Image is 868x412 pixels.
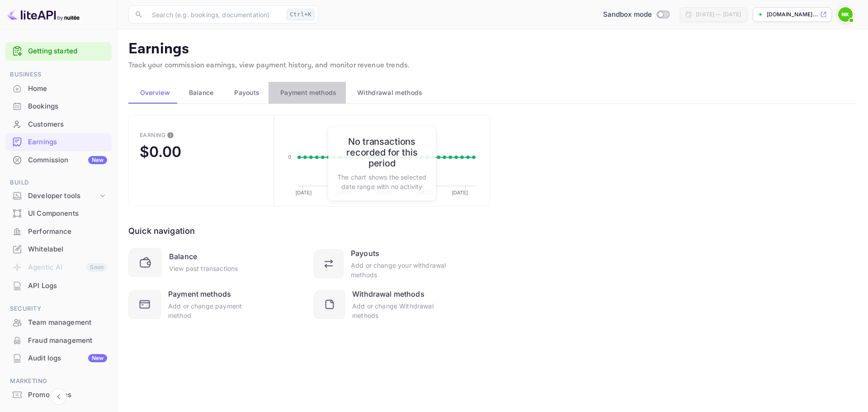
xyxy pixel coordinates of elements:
div: Home [5,80,112,98]
div: View past transactions [169,264,238,273]
div: UI Components [5,205,112,223]
button: Collapse navigation [51,388,67,405]
div: $0.00 [140,143,181,161]
a: Fraud management [5,332,112,349]
div: Customers [5,116,112,133]
div: Home [28,84,107,94]
div: Whitelabel [5,241,112,258]
p: [DOMAIN_NAME]... [767,10,818,19]
span: Withdrawal methods [357,87,422,98]
div: Fraud management [28,336,107,346]
a: Performance [5,223,112,240]
span: Overview [140,87,170,98]
div: Whitelabel [28,244,107,255]
div: Audit logs [28,353,107,364]
a: Home [5,80,112,97]
text: [DATE] [296,190,311,195]
a: Whitelabel [5,241,112,257]
div: Switch to Production mode [599,9,673,20]
span: Payment methods [280,87,337,98]
a: Team management [5,314,112,331]
div: Add or change Withdrawal methods [352,301,447,320]
p: The chart shows the selected date range with no activity [337,172,427,191]
div: Promo codes [5,386,112,404]
div: New [88,354,107,362]
div: Quick navigation [128,225,195,237]
a: Promo codes [5,386,112,403]
div: Withdrawal methods [352,289,425,299]
a: UI Components [5,205,112,222]
div: Balance [169,251,197,262]
span: Security [5,304,112,314]
text: [DATE] [452,190,468,195]
div: Ctrl+K [287,9,315,20]
img: nick kuijpers [838,7,853,22]
div: Promo codes [28,390,107,400]
div: Earnings [28,137,107,147]
div: Add or change your withdrawal methods [351,260,447,279]
div: UI Components [28,208,107,219]
div: Getting started [5,42,112,61]
div: Fraud management [5,332,112,350]
a: API Logs [5,277,112,294]
div: Earnings [5,133,112,151]
div: Commission [28,155,107,166]
input: Search (e.g. bookings, documentation) [146,5,283,24]
img: LiteAPI logo [7,7,80,22]
div: Add or change payment method [168,301,261,320]
p: Earnings [128,40,857,58]
span: Build [5,178,112,188]
div: scrollable auto tabs example [128,82,857,104]
a: CommissionNew [5,152,112,168]
button: This is the amount of confirmed commission that will be paid to you on the next scheduled deposit [163,128,178,142]
h6: No transactions recorded for this period [337,136,427,169]
a: Getting started [28,46,107,57]
div: [DATE] — [DATE] [696,10,741,19]
a: Bookings [5,98,112,114]
div: Developer tools [5,188,112,204]
div: Developer tools [28,191,98,201]
div: Audit logsNew [5,350,112,367]
div: Performance [5,223,112,241]
text: 0 [288,154,291,160]
span: Business [5,70,112,80]
button: EarningThis is the amount of confirmed commission that will be paid to you on the next scheduled ... [128,115,274,207]
div: Earning [140,132,165,138]
div: CommissionNew [5,152,112,169]
div: Bookings [5,98,112,115]
div: Payment methods [168,289,231,299]
span: Sandbox mode [603,9,652,20]
div: Team management [28,317,107,328]
div: Customers [28,119,107,130]
div: Performance [28,227,107,237]
div: Team management [5,314,112,331]
div: New [88,156,107,164]
div: API Logs [5,277,112,295]
a: Earnings [5,133,112,150]
div: API Logs [28,281,107,291]
span: Marketing [5,376,112,386]
a: Audit logsNew [5,350,112,366]
div: Payouts [351,248,379,259]
span: Payouts [234,87,259,98]
span: Balance [189,87,214,98]
p: Track your commission earnings, view payment history, and monitor revenue trends. [128,60,857,71]
a: Customers [5,116,112,133]
div: Bookings [28,101,107,112]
